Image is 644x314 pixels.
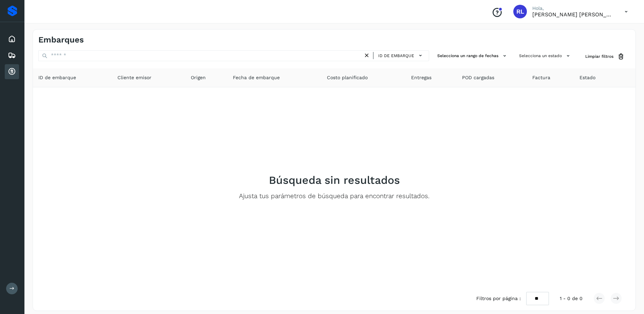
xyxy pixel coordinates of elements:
p: Raul Lopez Vega [532,11,614,18]
span: Fecha de embarque [233,74,280,81]
span: Entregas [411,74,431,81]
button: Selecciona un rango de fechas [435,50,511,62]
div: Inicio [5,32,19,47]
div: Embarques [5,48,19,63]
button: ID de embarque [376,51,426,60]
h4: Embarques [38,35,84,45]
span: ID de embarque [378,53,414,59]
span: Factura [532,74,550,81]
h2: Búsqueda sin resultados [269,174,400,187]
div: Cuentas por cobrar [5,64,19,79]
button: Limpiar filtros [580,50,630,63]
span: Costo planificado [327,74,368,81]
button: Selecciona un estado [516,50,574,62]
span: Origen [191,74,206,81]
span: Cliente emisor [117,74,151,81]
p: Ajusta tus parámetros de búsqueda para encontrar resultados. [239,192,429,200]
span: Limpiar filtros [585,53,613,59]
span: Estado [579,74,595,81]
span: ID de embarque [38,74,76,81]
p: Hola, [532,5,614,11]
span: POD cargadas [462,74,494,81]
span: 1 - 0 de 0 [560,295,583,302]
span: Filtros por página : [476,295,521,302]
